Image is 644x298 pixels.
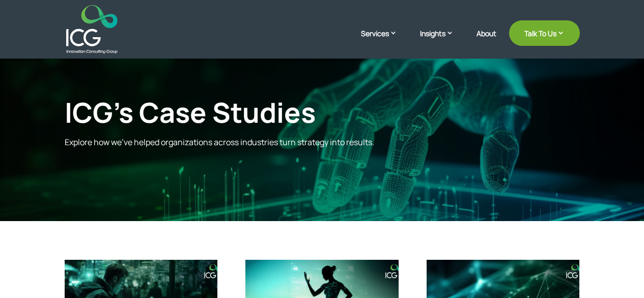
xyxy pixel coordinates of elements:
a: Insights [420,28,464,53]
a: About [477,30,496,53]
a: Talk To Us [509,20,580,46]
img: ICG [66,5,118,53]
div: ICG’s Case Studies [65,96,461,129]
span: Explore how we’ve helped organizations across industries turn strategy into results. [65,137,374,148]
a: Services [361,28,407,53]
